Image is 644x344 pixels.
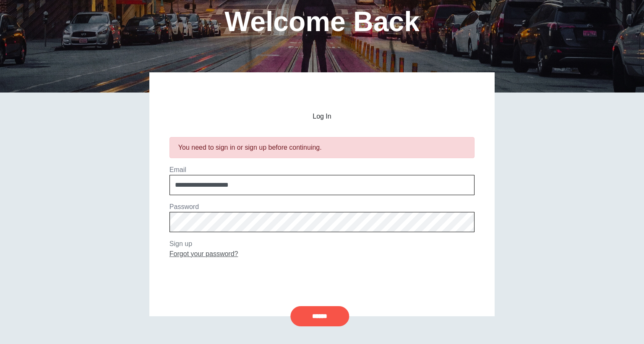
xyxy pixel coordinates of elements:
label: Password [169,203,199,210]
div: You need to sign in or sign up before continuing. [178,143,466,153]
h2: Log In [169,113,475,120]
a: Sign up [169,240,192,247]
label: Email [169,166,186,173]
h1: Welcome Back [224,8,420,35]
a: Forgot your password? [169,250,238,257]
